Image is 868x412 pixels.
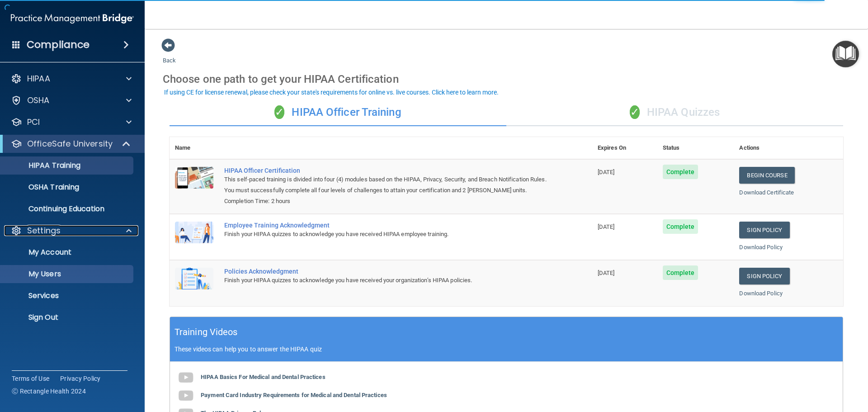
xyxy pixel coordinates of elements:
[274,105,284,119] span: ✓
[663,219,698,234] span: Complete
[6,313,129,322] p: Sign Out
[739,222,789,238] a: Sign Policy
[506,99,843,126] div: HIPAA Quizzes
[6,248,129,257] p: My Account
[6,291,129,300] p: Services
[224,222,547,229] div: Employee Training Acknowledgment
[739,244,783,251] a: Download Policy
[6,204,129,213] p: Continuing Education
[170,137,219,159] th: Name
[12,387,86,396] span: Ⓒ Rectangle Health 2024
[27,225,61,236] p: Settings
[12,374,49,383] a: Terms of Use
[163,88,500,97] button: If using CE for license renewal, please check your state's requirements for online vs. live cours...
[11,138,131,149] a: OfficeSafe University
[11,95,132,106] a: OSHA
[598,223,615,230] span: [DATE]
[657,137,734,159] th: Status
[739,189,794,196] a: Download Certificate
[663,165,698,179] span: Complete
[224,268,547,275] div: Policies Acknowledgment
[27,38,90,51] h4: Compliance
[739,268,789,284] a: Sign Policy
[177,387,195,405] img: gray_youtube_icon.38fcd6cc.png
[27,73,50,84] p: HIPAA
[170,99,506,126] div: HIPAA Officer Training
[224,167,547,174] a: HIPAA Officer Certification
[11,225,132,236] a: Settings
[224,196,547,207] div: Completion Time: 2 hours
[175,324,238,340] h5: Training Videos
[592,137,657,159] th: Expires On
[663,265,698,280] span: Complete
[201,374,325,380] b: HIPAA Basics For Medical and Dental Practices
[163,66,850,92] div: Choose one path to get your HIPAA Certification
[739,290,783,297] a: Download Policy
[11,73,132,84] a: HIPAA
[164,89,499,95] div: If using CE for license renewal, please check your state's requirements for online vs. live cours...
[27,95,50,106] p: OSHA
[630,105,640,119] span: ✓
[201,392,387,398] b: Payment Card Industry Requirements for Medical and Dental Practices
[598,169,615,175] span: [DATE]
[6,183,79,192] p: OSHA Training
[175,346,838,353] p: These videos can help you to answer the HIPAA quiz
[224,275,547,286] div: Finish your HIPAA quizzes to acknowledge you have received your organization’s HIPAA policies.
[27,138,113,149] p: OfficeSafe University
[224,229,547,240] div: Finish your HIPAA quizzes to acknowledge you have received HIPAA employee training.
[27,117,40,128] p: PCI
[6,270,129,279] p: My Users
[60,374,101,383] a: Privacy Policy
[11,117,132,128] a: PCI
[177,369,195,387] img: gray_youtube_icon.38fcd6cc.png
[598,270,615,276] span: [DATE]
[734,137,843,159] th: Actions
[163,46,176,64] a: Back
[739,167,794,184] a: Begin Course
[832,41,859,67] button: Open Resource Center
[224,174,547,196] div: This self-paced training is divided into four (4) modules based on the HIPAA, Privacy, Security, ...
[6,161,80,170] p: HIPAA Training
[11,9,134,28] img: PMB logo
